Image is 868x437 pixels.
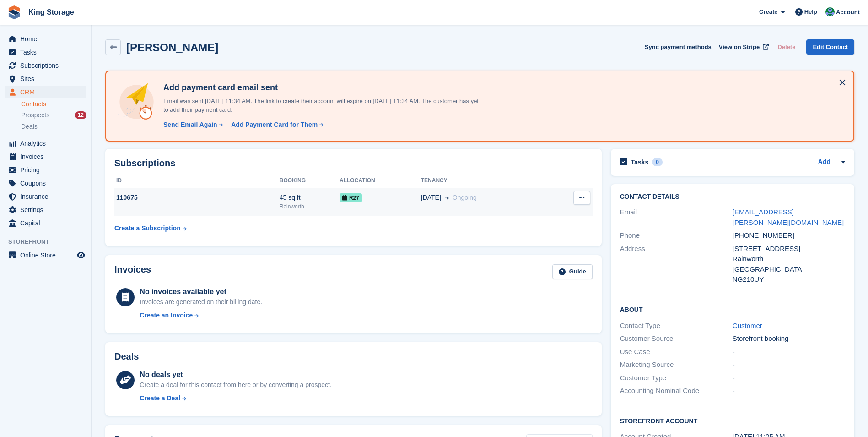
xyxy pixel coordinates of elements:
[140,286,262,297] div: No invoices available yet
[140,311,262,320] a: Create an Invoice
[140,393,180,403] div: Create a Deal
[20,150,75,163] span: Invoices
[280,193,340,202] div: 45 sq ft
[5,177,86,190] a: menu
[453,194,477,201] span: Ongoing
[25,5,78,20] a: King Storage
[620,305,845,314] h2: About
[5,137,86,150] a: menu
[715,39,771,55] a: View on Stripe
[645,39,712,55] button: Sync payment methods
[280,174,340,188] th: Booking
[231,120,318,130] div: Add Payment Card for Them
[620,373,733,383] div: Customer Type
[163,120,217,130] div: Send Email Again
[114,224,181,233] div: Create a Subscription
[733,322,762,329] a: Customer
[75,111,86,119] div: 12
[20,46,75,59] span: Tasks
[5,164,86,176] a: menu
[114,220,187,237] a: Create a Subscription
[5,150,86,163] a: menu
[20,217,75,229] span: Capital
[421,174,549,188] th: Tenancy
[160,97,480,115] p: Email was sent [DATE] 11:34 AM. The link to create their account will expire on [DATE] 11:34 AM. ...
[733,347,845,357] div: -
[20,249,75,262] span: Online Store
[114,174,280,188] th: ID
[20,190,75,203] span: Insurance
[21,111,49,120] span: Prospects
[620,416,845,425] h2: Storefront Account
[20,177,75,190] span: Coupons
[620,230,733,241] div: Phone
[140,297,262,307] div: Invoices are generated on their billing date.
[733,230,845,241] div: [PHONE_NUMBER]
[5,203,86,216] a: menu
[733,244,845,254] div: [STREET_ADDRESS]
[5,86,86,98] a: menu
[719,43,760,52] span: View on Stripe
[733,360,845,370] div: -
[114,351,139,362] h2: Deals
[5,249,86,262] a: menu
[620,207,733,228] div: Email
[114,158,593,169] h2: Subscriptions
[5,59,86,72] a: menu
[552,264,593,279] a: Guide
[733,254,845,264] div: Rainworth
[733,208,844,226] a: [EMAIL_ADDRESS][PERSON_NAME][DOMAIN_NAME]
[140,311,193,320] div: Create an Invoice
[20,59,75,72] span: Subscriptions
[21,100,86,109] a: Contacts
[160,82,480,93] h4: Add payment card email sent
[836,8,860,17] span: Account
[5,72,86,85] a: menu
[806,39,854,55] a: Edit Contact
[818,157,830,168] a: Add
[733,386,845,396] div: -
[774,39,799,55] button: Delete
[620,321,733,331] div: Contact Type
[620,244,733,285] div: Address
[759,7,777,16] span: Create
[620,333,733,344] div: Customer Source
[20,33,75,45] span: Home
[733,264,845,275] div: [GEOGRAPHIC_DATA]
[804,7,817,16] span: Help
[140,380,331,390] div: Create a deal for this contact from here or by converting a prospect.
[421,193,441,202] span: [DATE]
[5,217,86,229] a: menu
[21,110,86,120] a: Prospects 12
[20,72,75,85] span: Sites
[620,386,733,396] div: Accounting Nominal Code
[620,193,845,201] h2: Contact Details
[21,122,38,131] span: Deals
[825,7,835,16] img: John King
[227,120,324,130] a: Add Payment Card for Them
[20,203,75,216] span: Settings
[20,137,75,150] span: Analytics
[114,193,280,202] div: 110675
[733,373,845,383] div: -
[140,369,331,380] div: No deals yet
[114,264,151,279] h2: Invoices
[75,250,86,261] a: Preview store
[20,164,75,176] span: Pricing
[140,393,331,403] a: Create a Deal
[652,158,663,166] div: 0
[20,86,75,98] span: CRM
[733,333,845,344] div: Storefront booking
[733,274,845,285] div: NG210UY
[8,237,91,246] span: Storefront
[5,33,86,45] a: menu
[126,41,218,54] h2: [PERSON_NAME]
[117,82,156,121] img: add-payment-card-4dbda4983b697a7845d177d07a5d71e8a16f1ec00487972de202a45f1e8132f5.svg
[620,360,733,370] div: Marketing Source
[340,193,362,202] span: R27
[280,202,340,211] div: Rainworth
[340,174,421,188] th: Allocation
[21,122,86,131] a: Deals
[5,46,86,59] a: menu
[631,158,649,166] h2: Tasks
